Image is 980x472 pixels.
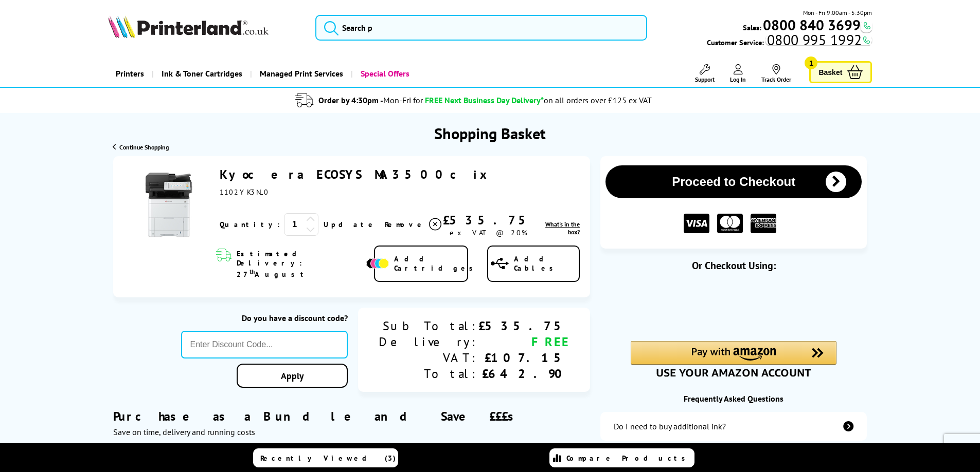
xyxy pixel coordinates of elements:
img: MASTER CARD [717,214,743,234]
div: Delivery: [379,334,478,350]
span: Mon-Fri for [383,95,423,105]
div: Call: 0800 995 1992 [765,35,872,45]
div: Save on time, delivery and running costs [113,427,590,437]
span: Recently Viewed (3) [260,454,396,463]
span: Basket [818,65,842,79]
div: Frequently Asked Questions [600,393,867,404]
div: on all orders over £125 ex VAT [544,95,652,105]
a: additional-ink [600,412,867,441]
span: Add Cartridges [394,254,478,273]
div: £535.75 [478,318,569,334]
div: Or Checkout Using: [600,259,867,272]
img: American Express [751,214,776,234]
span: Remove [385,220,425,229]
a: lnk_inthebox [534,220,580,236]
div: VAT: [379,350,478,366]
a: 0800 840 3699 [761,20,861,30]
span: Compare Products [566,454,691,463]
a: Track Order [761,64,791,83]
span: FREE Next Business Day Delivery* [425,95,544,105]
b: 0800 840 3699 [763,15,861,34]
iframe: PayPal [631,289,836,324]
a: Delete item from your basket [385,217,443,232]
button: Proceed to Checkout [605,165,862,198]
span: What's in the box? [545,220,580,236]
a: Recently Viewed (3) [253,448,398,467]
div: £535.75 [443,212,534,228]
a: Printerland Logo [108,15,303,40]
div: FREE [478,334,569,350]
a: Support [695,64,715,83]
a: Ink & Toner Cartridges [152,61,250,87]
img: Printerland Logo [108,15,269,38]
span: Estimated Delivery: 27 August [237,249,364,279]
h1: Shopping Basket [434,123,546,143]
span: Support [695,75,715,83]
a: Continue Shopping [113,143,169,151]
a: Kyocera ECOSYS MA3500cix [220,166,493,182]
li: modal_delivery [84,91,864,109]
div: Call: 0800 840 3699 [861,21,872,32]
div: £107.15 [478,350,569,366]
a: Special Offers [351,61,417,87]
span: Log In [730,75,746,83]
sup: th [250,268,255,275]
a: Printers [108,61,152,87]
img: Wcc6AAAAAElFTkSuQmCC [862,35,871,45]
div: Do I need to buy additional ink? [614,421,726,431]
input: Search p [315,15,647,41]
img: Add Cartridges [366,258,389,269]
input: Enter Discount Code... [181,331,348,358]
span: Add Cables [514,254,579,273]
div: Purchase as a Bundle and Save £££s [113,393,590,437]
img: Kyocera ECOSYS MA3500cix [130,166,207,243]
span: Customer Service: [707,35,872,47]
img: VISA [684,214,709,234]
span: 1 [805,56,817,69]
a: Compare Products [549,448,694,467]
img: Wcc6AAAAAElFTkSuQmCC [862,21,872,30]
a: Update [324,220,377,229]
div: £642.90 [478,366,569,382]
div: Do you have a discount code? [181,313,348,323]
div: Amazon Pay - Use your Amazon account [631,341,836,377]
span: Continue Shopping [119,143,169,151]
a: Basket 1 [809,61,872,83]
span: ex VAT @ 20% [450,228,527,237]
span: Order by 4:30pm - [318,95,423,105]
a: Apply [237,364,348,388]
span: Ink & Toner Cartridges [162,61,242,87]
span: Mon - Fri 9:00am - 5:30pm [803,8,872,17]
div: Total: [379,366,478,382]
div: Sub Total: [379,318,478,334]
span: Sales: [743,23,761,32]
span: 1102YK3NL0 [220,187,269,197]
span: Quantity: [220,220,280,229]
a: Log In [730,64,746,83]
a: Managed Print Services [250,61,351,87]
